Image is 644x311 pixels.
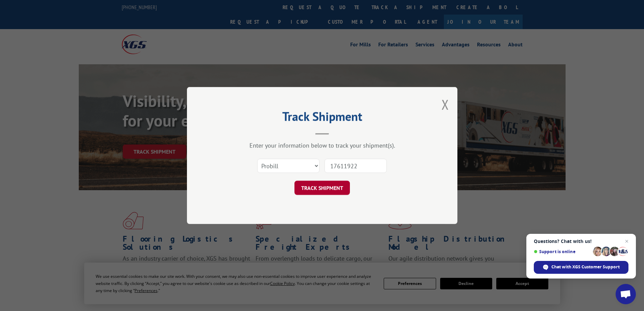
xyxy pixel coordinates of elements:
[623,237,631,245] span: Close chat
[534,261,628,274] div: Chat with XGS Customer Support
[534,239,628,244] span: Questions? Chat with us!
[325,159,387,173] input: Number(s)
[551,264,620,270] span: Chat with XGS Customer Support
[294,181,350,195] button: TRACK SHIPMENT
[442,95,449,113] button: Close modal
[221,112,424,125] h2: Track Shipment
[616,284,636,304] div: Open chat
[534,249,591,254] span: Support is online
[221,141,424,149] div: Enter your information below to track your shipment(s).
